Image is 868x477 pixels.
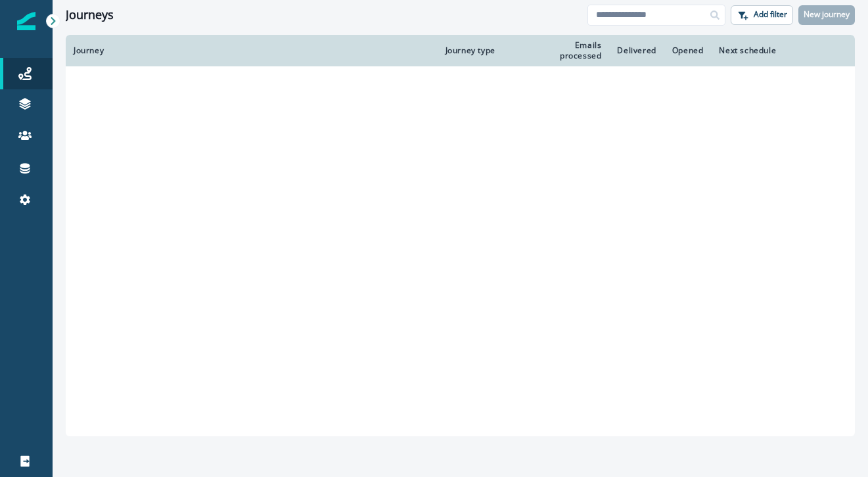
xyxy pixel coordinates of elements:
p: New journey [804,10,850,19]
div: Opened [672,45,704,56]
button: New journey [798,5,855,25]
h1: Journeys [66,8,114,22]
div: Journey [74,45,430,56]
div: Journey type [445,45,517,56]
div: Next schedule [719,45,817,56]
img: Inflection [17,12,35,30]
p: Add filter [754,10,787,19]
div: Emails processed [533,40,602,61]
div: Delivered [617,45,656,56]
button: Add filter [731,5,793,25]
